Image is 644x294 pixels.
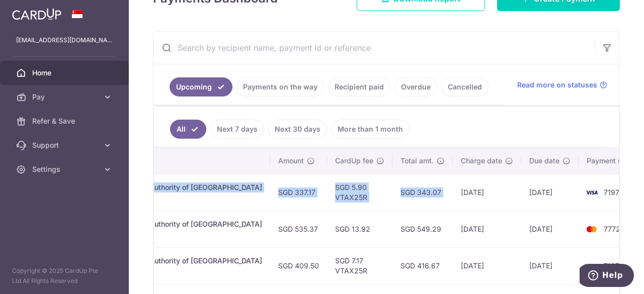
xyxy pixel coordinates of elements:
[327,211,392,247] td: SGD 13.92
[16,35,113,45] p: [EMAIL_ADDRESS][DOMAIN_NAME]
[580,264,634,289] iframe: Opens a widget where you can find more information
[54,219,262,229] div: Income Tax. Inland Revenue Authority of [GEOGRAPHIC_DATA]
[400,156,434,166] span: Total amt.
[517,80,597,90] span: Read more on statuses
[54,192,262,203] p: S7714334C
[46,148,270,174] th: Payment details
[327,247,392,284] td: SGD 7.17 VTAX25R
[453,247,521,284] td: [DATE]
[582,260,602,272] img: Bank Card
[32,68,99,78] span: Home
[604,188,619,197] span: 7197
[521,174,579,211] td: [DATE]
[236,77,324,96] a: Payments on the way
[327,174,392,211] td: SGD 5.90 VTAX25R
[517,80,607,90] a: Read more on statuses
[392,211,453,247] td: SGD 549.29
[604,261,619,270] span: 7197
[394,77,437,96] a: Overdue
[529,156,559,166] span: Due date
[453,174,521,211] td: [DATE]
[153,32,595,64] input: Search by recipient name, payment id or reference
[54,182,262,192] div: Income Tax. Inland Revenue Authority of [GEOGRAPHIC_DATA]
[392,174,453,211] td: SGD 343.07
[582,223,602,235] img: Bank Card
[268,120,327,139] a: Next 30 days
[441,77,489,96] a: Cancelled
[392,247,453,284] td: SGD 416.67
[270,211,327,247] td: SGD 535.37
[32,92,99,102] span: Pay
[270,247,327,284] td: SGD 409.50
[453,211,521,247] td: [DATE]
[328,77,390,96] a: Recipient paid
[582,186,602,199] img: Bank Card
[170,120,206,139] a: All
[335,156,373,166] span: CardUp fee
[461,156,502,166] span: Charge date
[521,247,579,284] td: [DATE]
[32,140,99,150] span: Support
[54,256,262,266] div: Income Tax. Inland Revenue Authority of [GEOGRAPHIC_DATA]
[604,225,620,233] span: 7772
[170,77,232,96] a: Upcoming
[32,164,99,174] span: Settings
[331,120,410,139] a: More than 1 month
[12,8,61,20] img: CardUp
[270,174,327,211] td: SGD 337.17
[54,266,262,276] p: S7714334C
[210,120,264,139] a: Next 7 days
[54,229,262,239] p: S7714334C
[32,116,99,126] span: Refer & Save
[278,156,304,166] span: Amount
[521,211,579,247] td: [DATE]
